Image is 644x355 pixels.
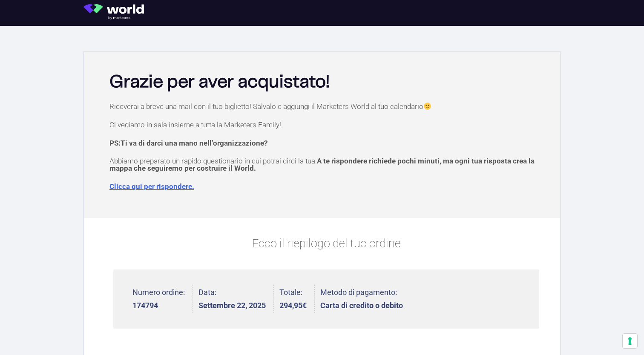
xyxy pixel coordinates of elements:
[132,302,185,309] strong: 174794
[320,302,403,309] strong: Carta di credito o debito
[198,285,274,313] li: Data:
[279,301,307,310] bdi: 294,95
[279,285,315,313] li: Totale:
[109,182,194,191] a: Clicca qui per rispondere.
[109,157,535,172] span: A te rispondere richiede pochi minuti, ma ogni tua risposta crea la mappa che seguiremo per costr...
[109,74,330,91] b: Grazie per aver acquistato!
[302,301,307,310] span: €
[132,285,193,313] li: Numero ordine:
[109,139,267,147] strong: PS:
[623,334,637,348] button: Le tue preferenze relative al consenso per le tecnologie di tracciamento
[109,121,543,129] p: Ci vediamo in sala insieme a tutta la Marketers Family!
[113,235,539,252] p: Ecco il riepilogo del tuo ordine
[198,302,266,309] strong: Settembre 22, 2025
[109,103,543,110] p: Riceverai a breve una mail con il tuo biglietto! Salvalo e aggiungi il Marketers World al tuo cal...
[320,285,403,313] li: Metodo di pagamento:
[121,139,267,147] span: Ti va di darci una mano nell’organizzazione?
[424,103,431,110] img: 🙂
[109,157,543,172] p: Abbiamo preparato un rapido questionario in cui potrai dirci la tua.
